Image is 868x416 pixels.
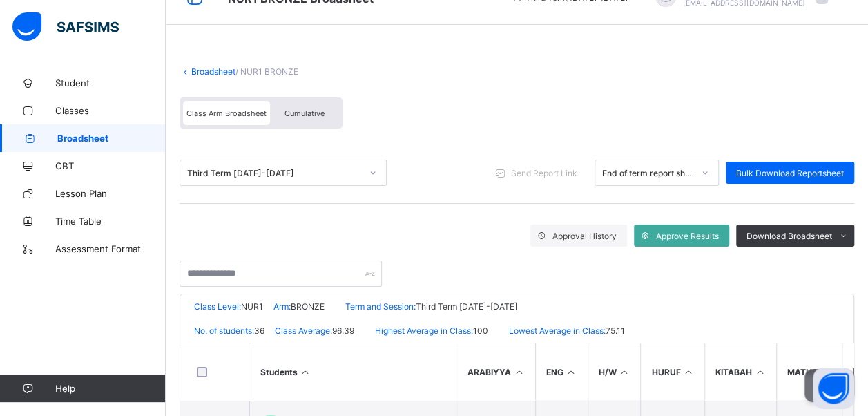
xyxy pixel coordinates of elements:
span: Help [55,383,165,394]
img: safsims [12,12,119,41]
th: ENG [535,343,588,400]
span: BRONZE [291,301,325,312]
i: Sort in Ascending Order [566,367,577,377]
span: / NUR1 BRONZE [235,66,298,77]
span: Class Arm Broadsheet [186,108,267,118]
span: 75.11 [606,325,625,336]
span: Assessment Format [55,243,166,254]
th: KITABAH [704,343,776,400]
span: No. of students: [194,325,254,336]
span: 36 [254,325,264,336]
i: Sort in Ascending Order [682,367,694,377]
span: Cumulative [284,108,325,118]
span: Time Table [55,216,166,227]
th: HURUF [640,343,704,400]
span: 100 [473,325,488,336]
span: Third Term [DATE]-[DATE] [416,301,517,312]
span: Approval History [552,231,617,241]
span: NUR1 [241,301,263,312]
span: Class Average: [275,325,332,336]
button: Open asap [813,368,854,409]
span: 96.39 [332,325,354,336]
i: Sort Ascending [300,367,311,377]
span: Send Report Link [511,168,577,178]
span: Download Broadsheet [746,231,832,241]
a: Broadsheet [191,66,235,77]
span: Lowest Average in Class: [509,325,606,336]
i: Sort in Ascending Order [619,367,630,377]
span: Highest Average in Class: [375,325,473,336]
span: Class Level: [194,301,241,312]
th: H/W [588,343,641,400]
i: Sort in Ascending Order [513,367,525,377]
span: Bulk Download Reportsheet [736,168,844,178]
div: End of term report sheet [602,168,693,178]
span: Lesson Plan [55,188,166,199]
th: Students [249,343,456,400]
span: Broadsheet [57,133,166,144]
th: ARABIYYA [456,343,535,400]
span: Classes [55,105,166,116]
i: Sort in Ascending Order [754,367,766,377]
span: CBT [55,160,166,171]
span: Approve Results [656,231,719,241]
i: Sort in Ascending Order [820,367,831,377]
th: MATHS [776,343,842,400]
span: Term and Session: [345,301,416,312]
div: Third Term [DATE]-[DATE] [187,168,361,178]
span: Student [55,77,166,88]
span: Arm: [273,301,291,312]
